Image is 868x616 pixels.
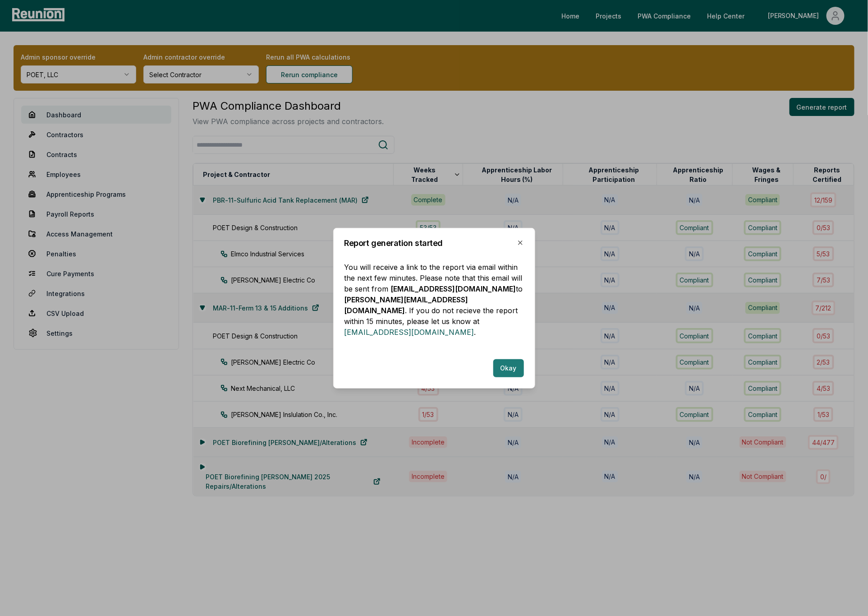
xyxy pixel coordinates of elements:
p: You will receive a link to the report via email within the next few minutes. Please note that thi... [344,262,524,338]
button: Okay [493,359,524,377]
span: [PERSON_NAME][EMAIL_ADDRESS][DOMAIN_NAME] [344,295,468,315]
h2: Report generation started [344,239,524,247]
span: [EMAIL_ADDRESS][DOMAIN_NAME] [391,284,516,293]
a: [EMAIL_ADDRESS][DOMAIN_NAME] [344,328,474,337]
